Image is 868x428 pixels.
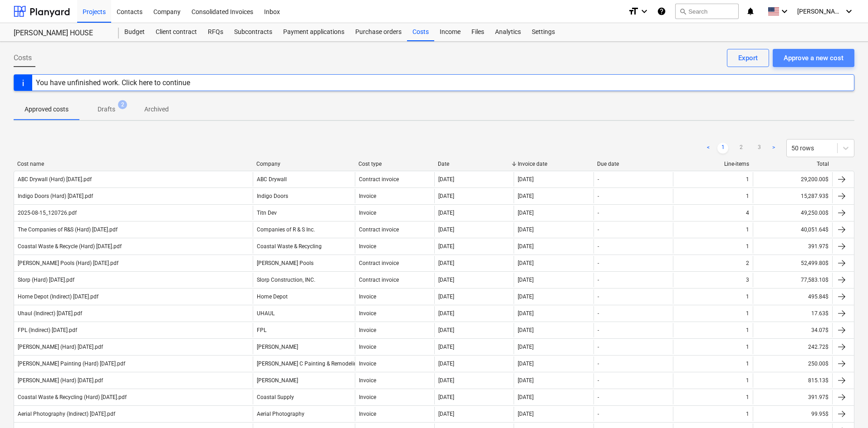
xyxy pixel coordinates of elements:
[256,161,351,167] div: Company
[598,176,599,183] div: -
[727,49,769,67] button: Export
[756,161,829,167] div: Total
[773,49,854,67] button: Approve a new cost
[18,243,122,250] div: Coastal Waste & Recycle (Hard) [DATE].pdf
[753,373,832,388] div: 815.13$
[518,377,534,384] div: [DATE]
[518,277,534,283] div: [DATE]
[598,210,599,216] div: -
[278,23,350,41] div: Payment applications
[359,210,376,216] div: Invoice
[18,394,127,400] div: Coastal Waste & Recycling (Hard) [DATE].pdf
[746,260,749,266] div: 2
[598,394,599,400] div: -
[598,310,599,317] div: -
[257,277,315,283] div: Slorp Construction, INC.
[407,23,434,41] div: Costs
[746,310,749,317] div: 1
[784,52,843,64] div: Approve a new cost
[526,23,560,41] a: Settings
[358,161,431,167] div: Cost type
[753,206,832,220] div: 49,250.00$
[98,105,115,114] p: Drafts
[257,176,287,183] div: ABC Drywall
[118,100,127,109] span: 2
[36,78,190,87] div: You have unfinished work. Click here to continue
[753,289,832,304] div: 495.84$
[359,293,376,300] div: Invoice
[350,23,407,41] a: Purchase orders
[518,176,534,183] div: [DATE]
[359,310,376,317] div: Invoice
[598,344,599,350] div: -
[25,105,69,114] p: Approved costs
[18,361,125,367] div: [PERSON_NAME] Painting (Hard) [DATE].pdf
[518,361,534,367] div: [DATE]
[746,277,749,283] div: 3
[359,361,376,367] div: Invoice
[257,361,360,367] div: [PERSON_NAME] C Painting & Remodeling
[753,356,832,371] div: 250.00$
[597,161,670,167] div: Due date
[18,277,74,283] div: Slorp (Hard) [DATE].pdf
[518,327,534,333] div: [DATE]
[518,243,534,250] div: [DATE]
[438,277,454,283] div: [DATE]
[14,29,108,38] div: [PERSON_NAME] HOUSE
[717,143,728,154] a: Page 1 is your current page
[359,243,376,250] div: Invoice
[598,260,599,266] div: -
[753,390,832,404] div: 391.97$
[257,260,314,266] div: [PERSON_NAME] Pools
[746,243,749,250] div: 1
[359,260,399,266] div: Contract invoice
[119,23,150,41] a: Budget
[18,176,92,183] div: ABC Drywall (Hard) [DATE].pdf
[257,226,315,233] div: Companies of R & S Inc.
[359,176,399,183] div: Contract invoice
[753,407,832,421] div: 99.95$
[753,172,832,187] div: 29,200.00$
[434,23,466,41] a: Income
[518,394,534,400] div: [DATE]
[598,293,599,300] div: -
[18,310,82,317] div: Uhaul (Indirect) [DATE].pdf
[518,260,534,266] div: [DATE]
[746,411,749,417] div: 1
[753,340,832,354] div: 242.72$
[359,226,399,233] div: Contract invoice
[438,243,454,250] div: [DATE]
[598,327,599,333] div: -
[257,394,294,400] div: Coastal Supply
[746,394,749,400] div: 1
[753,256,832,270] div: 52,499.80$
[518,193,534,199] div: [DATE]
[677,161,750,167] div: Line-items
[754,143,765,154] a: Page 3
[438,226,454,233] div: [DATE]
[150,23,202,41] a: Client contract
[438,377,454,384] div: [DATE]
[359,411,376,417] div: Invoice
[144,105,169,114] p: Archived
[746,226,749,233] div: 1
[229,23,278,41] a: Subcontracts
[518,310,534,317] div: [DATE]
[202,23,229,41] a: RFQs
[18,293,98,300] div: Home Depot (Indirect) [DATE].pdf
[753,273,832,287] div: 77,583.10$
[518,411,534,417] div: [DATE]
[17,161,249,167] div: Cost name
[257,377,298,384] div: [PERSON_NAME]
[753,222,832,237] div: 40,051.64$
[257,210,277,216] div: Titn Dev
[438,260,454,266] div: [DATE]
[466,23,490,41] a: Files
[753,323,832,337] div: 34.07$
[359,344,376,350] div: Invoice
[359,277,399,283] div: Contract invoice
[438,394,454,400] div: [DATE]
